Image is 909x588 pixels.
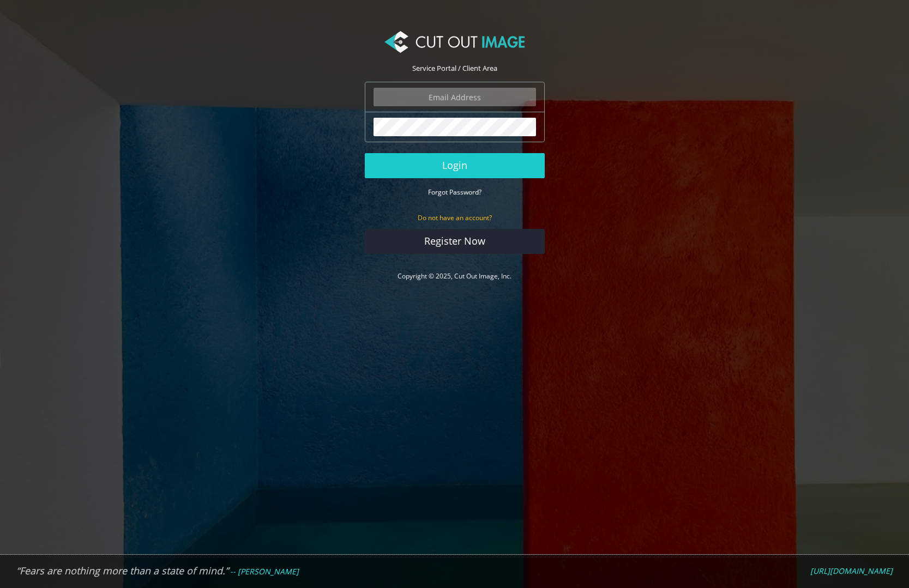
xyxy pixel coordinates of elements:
a: Forgot Password? [428,187,481,197]
a: Register Now [365,229,545,254]
em: “Fears are nothing more than a state of mind.” [16,564,228,577]
button: Login [365,153,545,178]
a: [URL][DOMAIN_NAME] [810,566,893,576]
a: Copyright © 2025, Cut Out Image, Inc. [398,271,511,281]
input: Email Address [374,88,536,106]
img: Cut Out Image [384,31,524,53]
small: Forgot Password? [428,187,481,197]
span: Service Portal / Client Area [412,63,497,73]
small: Do not have an account? [418,213,492,222]
em: [URL][DOMAIN_NAME] [810,566,893,576]
em: -- [PERSON_NAME] [230,566,299,577]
